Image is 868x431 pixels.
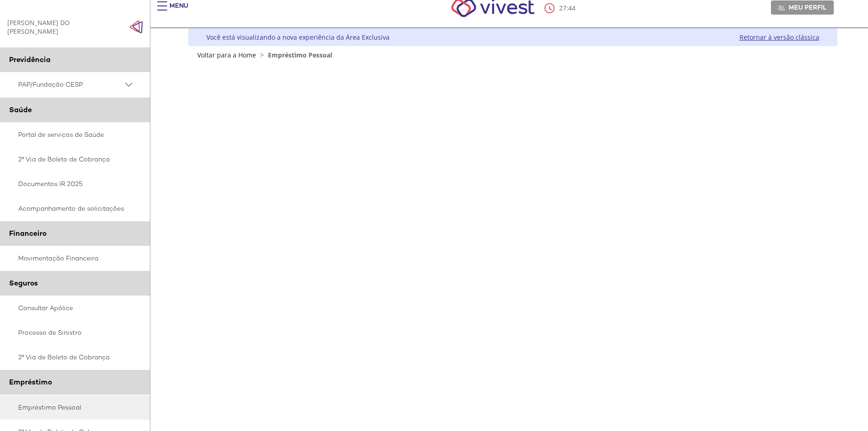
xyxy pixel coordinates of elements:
span: 44 [568,4,575,12]
div: Menu [169,1,188,20]
div: [PERSON_NAME] DO [PERSON_NAME] [7,18,117,36]
span: Saúde [9,105,32,114]
span: Click to close side navigation. [129,20,143,34]
span: Previdência [9,55,51,64]
span: Meu perfil [789,3,827,11]
span: Empréstimo [9,377,52,387]
span: Empréstimo Pessoal [268,51,332,59]
span: PAP/Fundação CESP [18,79,123,90]
span: Financeiro [9,228,46,238]
img: Meu perfil [778,5,785,11]
span: Seguros [9,278,38,288]
div: Você está visualizando a nova experiência da Área Exclusiva [206,33,390,42]
a: Voltar para a Home [197,51,256,59]
img: Fechar menu [129,20,143,34]
span: 27 [559,4,566,12]
a: Meu perfil [771,0,834,14]
div: : [544,3,577,13]
span: > [258,51,266,59]
a: Retornar à versão clássica [740,33,819,42]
